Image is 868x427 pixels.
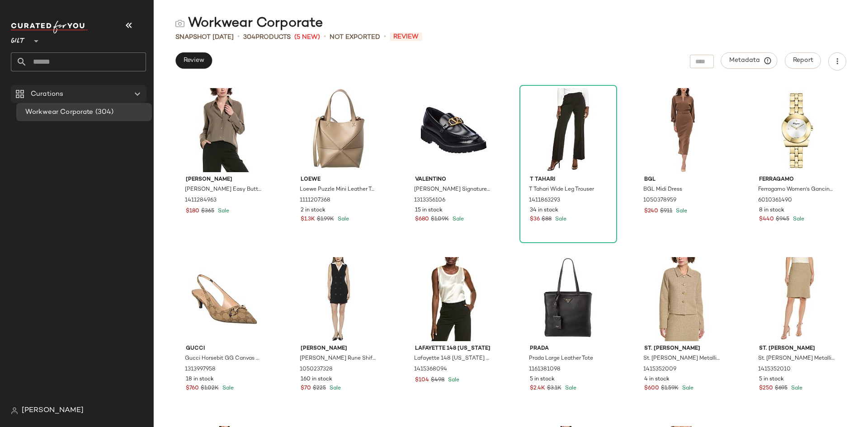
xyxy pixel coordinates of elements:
span: Sale [789,385,802,391]
span: Gilt [11,31,25,47]
span: Metadata [729,56,770,65]
span: $440 [759,216,774,224]
span: • [237,32,240,42]
span: 1313997958 [185,366,216,374]
span: 1050378959 [643,197,676,205]
span: [PERSON_NAME] [301,345,377,353]
span: $1.3K [301,216,315,224]
span: 6010361490 [758,197,792,205]
span: $911 [660,207,672,216]
span: $695 [775,385,788,393]
span: $365 [201,207,214,216]
span: $680 [415,216,429,224]
span: St. [PERSON_NAME] [644,345,721,353]
img: 1411863293_RLLATH.jpg [523,88,614,172]
span: 1313356106 [414,197,445,205]
span: 34 in stock [530,206,558,215]
span: [PERSON_NAME] [186,176,263,184]
span: Lafayette 148 [US_STATE] Perla Silk Blouse [414,355,491,363]
span: 1411863293 [529,197,560,205]
span: Ferragamo [759,176,836,184]
span: [PERSON_NAME] [22,405,84,416]
span: Not Exported [330,33,380,42]
span: BGL Midi Dress [643,186,682,194]
span: $1.59K [661,385,679,393]
span: Loewe [301,176,377,184]
span: 8 in stock [759,206,784,215]
img: 1415368094_RLLATH.jpg [408,257,499,341]
span: 18 in stock [186,375,214,384]
span: St. [PERSON_NAME] Metallic Tweed Skirt [758,355,835,363]
span: $70 [301,385,311,393]
span: T Tahari Wide Leg Trouser [529,186,594,194]
span: Sale [563,385,576,391]
span: 160 in stock [301,375,332,384]
span: $1.02K [201,385,219,393]
img: 1313997958_RLLATH.jpg [179,257,270,341]
span: Valentino [415,176,492,184]
span: 2 in stock [301,206,325,215]
span: $225 [313,385,326,393]
img: 1415352010_RLLATH.jpg [752,257,843,341]
span: $498 [431,376,444,385]
span: 1415368094 [414,366,447,374]
span: $88 [542,216,552,224]
span: 5 in stock [759,375,784,384]
span: $2.4K [530,385,545,393]
span: Prada Large Leather Tote [529,355,593,363]
span: $250 [759,385,773,393]
span: • [324,32,326,42]
span: $760 [186,385,199,393]
img: 1161381098_RLLATH.jpg [523,257,614,341]
img: 1313356106_RLLATH.jpg [408,88,499,172]
span: Loewe Puzzle Mini Leather Tote [300,186,377,194]
span: Review [183,57,204,64]
span: Sale [680,385,693,391]
img: svg%3e [11,407,18,414]
span: Sale [553,216,566,222]
button: Review [175,52,212,69]
span: 304 [243,34,255,41]
span: $36 [530,216,540,224]
img: 1111207368_RLLATH.jpg [293,88,385,172]
span: St. [PERSON_NAME] Metallic Tweed Jacket [643,355,720,363]
span: Sale [674,208,687,214]
span: 1161381098 [529,366,561,374]
span: (5 New) [294,33,320,42]
span: Prada [530,345,607,353]
img: 1415352009_RLLATH.jpg [637,257,728,341]
div: Workwear Corporate [175,14,323,33]
span: Snapshot [DATE] [175,33,234,42]
span: Report [793,57,813,64]
span: Sale [328,385,341,391]
span: (304) [94,107,114,117]
span: Ferragamo Women's Gancino Watch [758,186,835,194]
span: [PERSON_NAME] Easy Button Blouse [185,186,262,194]
div: Products [243,33,291,42]
img: 1050378959_RLLATH.jpg [637,88,728,172]
span: Sale [216,208,229,214]
span: Curations [31,89,63,99]
span: Sale [446,377,459,383]
span: 1050237328 [300,366,333,374]
span: 1111207368 [300,197,330,205]
span: $104 [415,376,429,385]
img: 1411284963_RLLATH.jpg [179,88,270,172]
span: $240 [644,207,658,216]
span: 1415352009 [643,366,676,374]
img: 1050237328_RLLATH.jpg [293,257,385,341]
span: [PERSON_NAME] Signature Leather Loafer [414,186,491,194]
span: 1415352010 [758,366,791,374]
span: $180 [186,207,199,216]
span: $945 [776,216,789,224]
span: Sale [336,216,349,222]
span: [PERSON_NAME] Rune Shift Dress [300,355,377,363]
span: Sale [221,385,234,391]
span: Sale [791,216,804,222]
span: 1411284963 [185,197,217,205]
img: svg%3e [175,19,184,28]
span: 15 in stock [415,206,443,215]
span: $600 [644,385,659,393]
span: Gucci Horsebit GG Canvas Slingback Pump [185,355,262,363]
span: T Tahari [530,176,607,184]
